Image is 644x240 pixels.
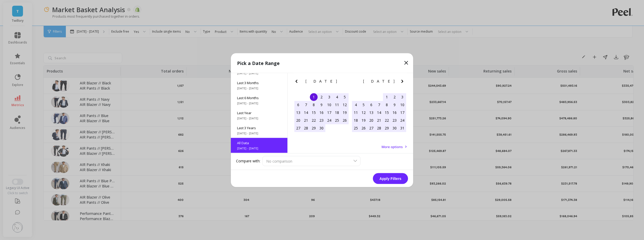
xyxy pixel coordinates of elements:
div: Choose Friday, September 4th, 2015 [333,93,341,101]
div: Choose Friday, October 16th, 2015 [391,108,398,116]
div: Choose Sunday, October 25th, 2015 [352,124,360,132]
span: [DATE] - [DATE] [237,101,281,105]
div: Choose Sunday, October 18th, 2015 [352,116,360,124]
div: Choose Thursday, October 15th, 2015 [383,108,391,116]
div: Choose Friday, September 18th, 2015 [333,108,341,116]
div: Choose Thursday, September 17th, 2015 [325,108,333,116]
span: Last 3 Months [237,80,281,85]
div: Choose Sunday, September 27th, 2015 [294,124,302,132]
div: Choose Wednesday, September 16th, 2015 [318,108,325,116]
div: Choose Monday, October 5th, 2015 [360,101,367,108]
div: Choose Tuesday, October 20th, 2015 [367,116,375,124]
div: Choose Sunday, October 4th, 2015 [352,101,360,108]
div: Choose Saturday, October 17th, 2015 [398,108,406,116]
span: More options [382,144,403,149]
div: Choose Friday, October 30th, 2015 [391,124,398,132]
div: month 2015-10 [352,93,406,132]
div: Choose Thursday, September 3rd, 2015 [325,93,333,101]
div: Choose Sunday, September 13th, 2015 [294,108,302,116]
div: Choose Sunday, October 11th, 2015 [352,108,360,116]
div: Choose Wednesday, October 28th, 2015 [375,124,383,132]
div: Choose Friday, October 2nd, 2015 [391,93,398,101]
button: Next Month [342,78,350,86]
div: Choose Wednesday, October 21st, 2015 [375,116,383,124]
div: Choose Sunday, September 20th, 2015 [294,116,302,124]
div: Choose Friday, October 23rd, 2015 [391,116,398,124]
div: Choose Monday, September 21st, 2015 [302,116,310,124]
div: Choose Saturday, September 5th, 2015 [341,93,349,101]
div: Choose Saturday, September 26th, 2015 [341,116,349,124]
button: Previous Month [351,78,359,86]
div: Choose Thursday, October 8th, 2015 [383,101,391,108]
div: Choose Tuesday, September 22nd, 2015 [310,116,318,124]
span: Last Year [237,110,281,115]
div: Choose Wednesday, September 30th, 2015 [318,124,325,132]
div: Choose Saturday, October 3rd, 2015 [398,93,406,101]
div: Choose Tuesday, October 6th, 2015 [367,101,375,108]
div: Choose Monday, September 14th, 2015 [302,108,310,116]
div: Choose Monday, October 19th, 2015 [360,116,367,124]
span: Last 3 Years [237,125,281,130]
span: [DATE] - [DATE] [237,86,281,90]
span: Last 6 Months [237,95,281,100]
div: month 2015-09 [294,93,349,132]
div: Choose Thursday, September 10th, 2015 [325,101,333,108]
div: Choose Saturday, October 10th, 2015 [398,101,406,108]
p: Pick a Date Range [237,59,280,67]
button: Previous Month [293,78,302,86]
div: Choose Monday, October 26th, 2015 [360,124,367,132]
div: Choose Wednesday, September 9th, 2015 [318,101,325,108]
div: Choose Thursday, October 22nd, 2015 [383,116,391,124]
div: Choose Wednesday, October 14th, 2015 [375,108,383,116]
div: Choose Wednesday, October 7th, 2015 [375,101,383,108]
div: Choose Tuesday, October 27th, 2015 [367,124,375,132]
span: [DATE] - [DATE] [237,131,281,135]
div: Choose Tuesday, September 1st, 2015 [310,93,318,101]
span: [DATE] - [DATE] [237,116,281,120]
div: Choose Wednesday, September 23rd, 2015 [318,116,325,124]
div: Choose Friday, September 25th, 2015 [333,116,341,124]
div: Choose Monday, October 12th, 2015 [360,108,367,116]
span: [DATE] - [DATE] [237,146,281,150]
div: Choose Tuesday, September 8th, 2015 [310,101,318,108]
div: Choose Friday, October 9th, 2015 [391,101,398,108]
span: [DATE] [305,79,338,83]
div: Choose Sunday, September 6th, 2015 [294,101,302,108]
div: Choose Tuesday, September 15th, 2015 [310,108,318,116]
div: Choose Saturday, October 24th, 2015 [398,116,406,124]
div: Choose Tuesday, September 29th, 2015 [310,124,318,132]
div: Choose Friday, September 11th, 2015 [333,101,341,108]
span: [DATE] - [DATE] [237,71,281,75]
button: Apply Filters [373,173,408,184]
div: Choose Monday, September 7th, 2015 [302,101,310,108]
button: Next Month [399,78,407,86]
div: Choose Saturday, September 12th, 2015 [341,101,349,108]
div: Choose Wednesday, September 2nd, 2015 [318,93,325,101]
div: Choose Tuesday, October 13th, 2015 [367,108,375,116]
div: Choose Monday, September 28th, 2015 [302,124,310,132]
div: Choose Thursday, October 29th, 2015 [383,124,391,132]
label: Compare with: [236,158,260,164]
span: [DATE] [363,79,395,83]
div: Choose Saturday, September 19th, 2015 [341,108,349,116]
span: All Data [237,140,281,145]
div: Choose Thursday, October 1st, 2015 [383,93,391,101]
div: Choose Thursday, September 24th, 2015 [325,116,333,124]
div: Choose Saturday, October 31st, 2015 [398,124,406,132]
